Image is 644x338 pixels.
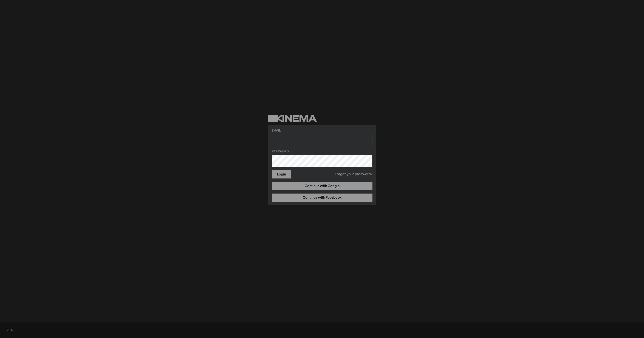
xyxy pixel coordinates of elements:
[272,149,372,154] label: Password
[272,129,372,133] label: Email
[272,170,291,178] button: Login
[272,182,372,190] a: Continue with Google
[335,172,372,177] a: Forgot your password?
[7,328,637,333] div: v0.5.6
[272,194,372,202] a: Continue with Facebook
